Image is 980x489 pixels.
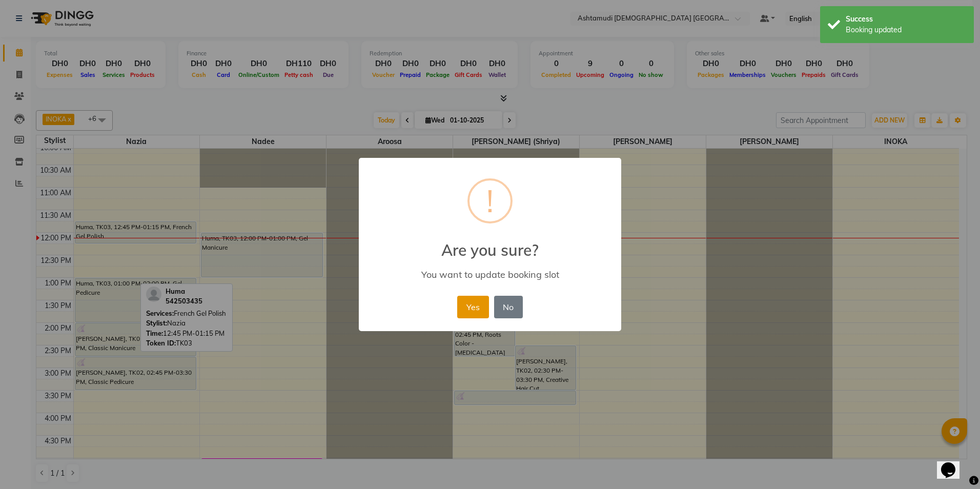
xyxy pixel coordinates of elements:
[486,180,494,221] div: !
[937,448,970,479] iframe: chat widget
[846,25,966,35] div: Booking updated
[846,14,966,25] div: Success
[457,296,488,318] button: Yes
[359,229,621,259] h2: Are you sure?
[374,269,606,280] div: You want to update booking slot
[494,296,523,318] button: No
